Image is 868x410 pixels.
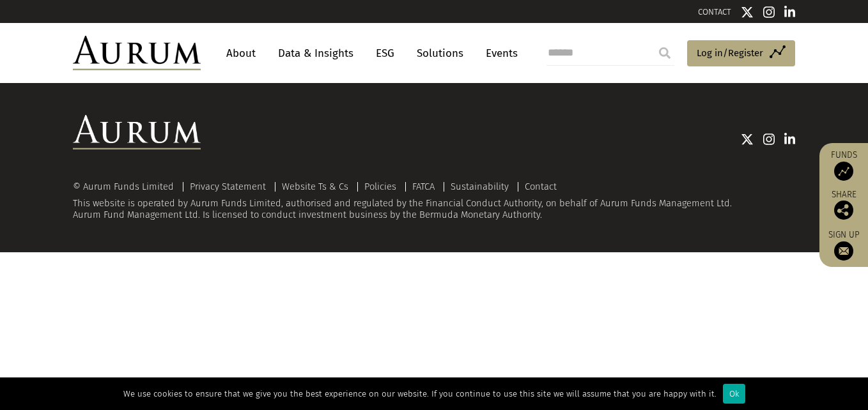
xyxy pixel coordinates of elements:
img: Linkedin icon [784,6,796,19]
a: Sustainability [451,181,509,192]
img: Aurum [73,36,201,70]
a: CONTACT [698,7,731,17]
a: Data & Insights [272,42,360,65]
img: Aurum Logo [73,115,201,149]
img: Share this post [834,201,853,220]
a: Log in/Register [687,40,795,67]
img: Access Funds [834,162,853,181]
a: ESG [369,42,401,65]
img: Linkedin icon [784,133,796,146]
a: Contact [525,181,557,192]
a: Funds [826,149,862,181]
a: About [220,42,262,65]
img: Twitter icon [741,133,754,146]
a: FATCA [412,181,435,192]
a: Policies [364,181,396,192]
span: Log in/Register [697,45,763,61]
a: Sign up [826,229,862,261]
a: Events [479,42,518,65]
a: Privacy Statement [190,181,266,192]
a: Website Ts & Cs [282,181,348,192]
input: Submit [652,40,678,66]
img: Twitter icon [741,6,754,19]
div: Share [826,190,862,220]
img: Instagram icon [763,133,775,146]
div: © Aurum Funds Limited [73,182,180,192]
img: Sign up to our newsletter [834,241,853,261]
img: Instagram icon [763,6,775,19]
div: This website is operated by Aurum Funds Limited, authorised and regulated by the Financial Conduc... [73,181,795,220]
a: Solutions [410,42,470,65]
